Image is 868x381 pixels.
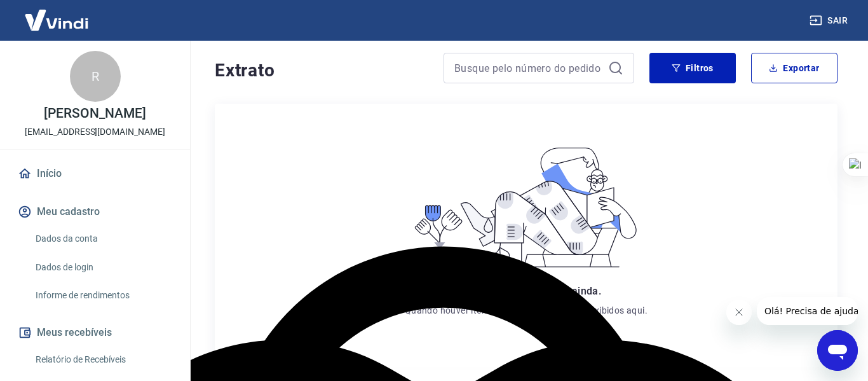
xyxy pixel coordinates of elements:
[757,297,858,325] iframe: Mensagem da empresa
[454,59,603,78] input: Busque pelo número do pedido
[817,330,858,371] iframe: Botão para abrir a janela de mensagens
[31,226,175,252] a: Dados da conta
[751,53,837,83] button: Exportar
[15,319,175,347] button: Meus recebíveis
[726,300,752,325] iframe: Fechar mensagem
[15,198,175,226] button: Meu cadastro
[8,9,107,19] span: Olá! Precisa de ajuda?
[31,347,175,373] a: Relatório de Recebíveis
[215,58,428,83] h4: Extrato
[31,254,175,281] a: Dados de login
[44,107,146,120] p: [PERSON_NAME]
[807,9,853,32] button: Sair
[649,53,736,83] button: Filtros
[15,160,175,188] a: Início
[25,125,165,139] p: [EMAIL_ADDRESS][DOMAIN_NAME]
[31,282,175,308] a: Informe de rendimentos
[15,1,98,39] img: Vindi
[70,51,121,102] div: R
